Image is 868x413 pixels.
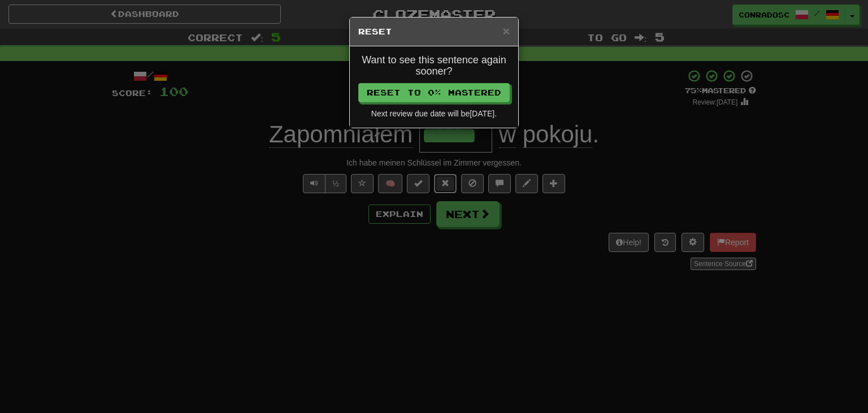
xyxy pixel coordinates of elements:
[358,26,510,37] h5: Reset
[358,108,510,119] div: Next review due date will be [DATE] .
[503,24,510,37] span: ×
[358,55,510,77] h4: Want to see this sentence again sooner?
[358,83,510,102] button: Reset to 0% Mastered
[503,25,510,37] button: Close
